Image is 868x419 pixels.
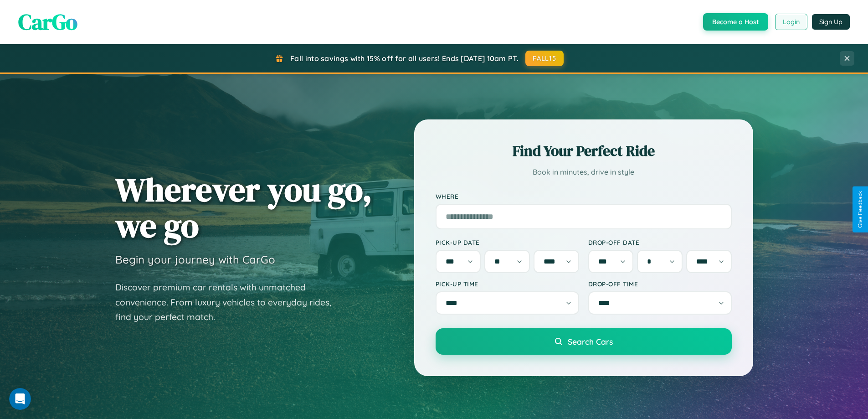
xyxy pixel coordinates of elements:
label: Pick-up Time [436,280,579,288]
iframe: Intercom live chat [9,388,31,410]
h3: Begin your journey with CarGo [115,253,275,266]
label: Where [436,192,732,200]
div: Give Feedback [857,191,863,228]
button: Sign Up [812,14,850,30]
span: CarGo [18,7,77,37]
button: FALL15 [525,51,564,66]
span: Fall into savings with 15% off for all users! Ends [DATE] 10am PT. [290,54,519,63]
h2: Find Your Perfect Ride [436,141,732,161]
button: Login [775,14,807,30]
p: Book in minutes, drive in style [436,166,732,179]
h1: Wherever you go, we go [115,171,372,243]
label: Drop-off Date [588,238,732,246]
label: Drop-off Time [588,280,732,288]
button: Become a Host [703,13,768,31]
span: Search Cars [568,336,613,347]
button: Search Cars [436,328,732,355]
p: Discover premium car rentals with unmatched convenience. From luxury vehicles to everyday rides, ... [115,280,343,325]
label: Pick-up Date [436,238,579,246]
